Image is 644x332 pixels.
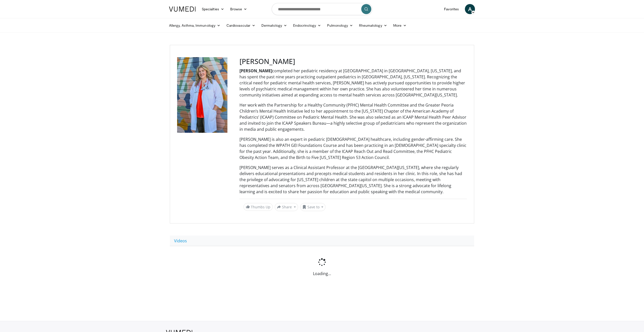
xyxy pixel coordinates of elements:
[239,68,467,98] p: completed her pediatric residency at [GEOGRAPHIC_DATA] in [GEOGRAPHIC_DATA], [US_STATE], and has ...
[465,4,475,14] a: A
[272,3,372,15] input: Search topics, interventions
[239,57,467,66] h3: [PERSON_NAME]
[244,203,273,211] a: Thumbs Up
[324,20,356,30] a: Pulmonology
[239,68,272,74] strong: [PERSON_NAME]
[258,20,290,30] a: Dermatology
[170,236,191,246] a: Videos
[239,102,467,132] p: Her work with the Partnership for a Healthy Community (PFHC) Mental Health Committee and the Grea...
[166,20,223,30] a: Allergy, Asthma, Immunology
[169,7,196,12] img: VuMedi Logo
[239,136,467,160] p: [PERSON_NAME] is also an expert in pediatric [DEMOGRAPHIC_DATA] healthcare, including gender-affi...
[300,203,326,211] button: Save to
[170,271,474,277] p: Loading...
[239,164,467,195] p: [PERSON_NAME] serves as a Clinical Assistant Professor at the [GEOGRAPHIC_DATA][US_STATE], where ...
[275,203,298,211] button: Share
[390,20,410,30] a: More
[223,20,258,30] a: Cardiovascular
[290,20,324,30] a: Endocrinology
[356,20,390,30] a: Rheumatology
[227,4,250,14] a: Browse
[199,4,227,14] a: Specialties
[441,4,462,14] a: Favorites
